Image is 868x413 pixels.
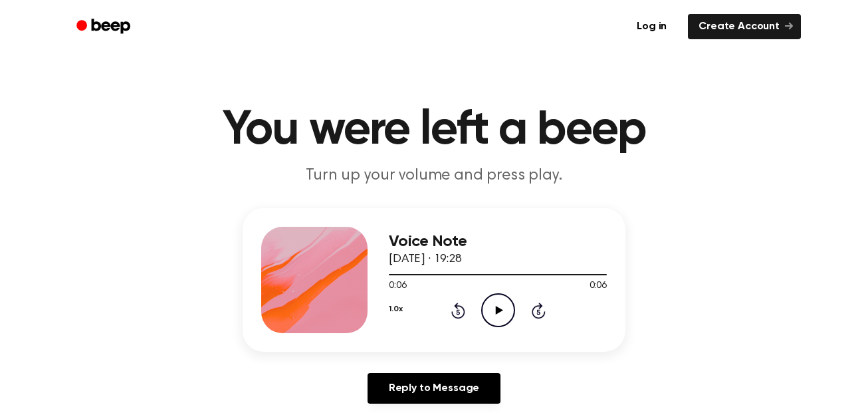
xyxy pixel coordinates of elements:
[389,279,406,293] span: 0:06
[389,253,462,265] span: [DATE] · 19:28
[67,14,142,40] a: Beep
[179,165,689,187] p: Turn up your volume and press play.
[368,373,500,404] a: Reply to Message
[94,106,774,154] h1: You were left a beep
[389,298,402,321] button: 1.0x
[389,233,607,251] h3: Voice Note
[688,14,801,39] a: Create Account
[623,11,680,42] a: Log in
[590,279,607,293] span: 0:06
